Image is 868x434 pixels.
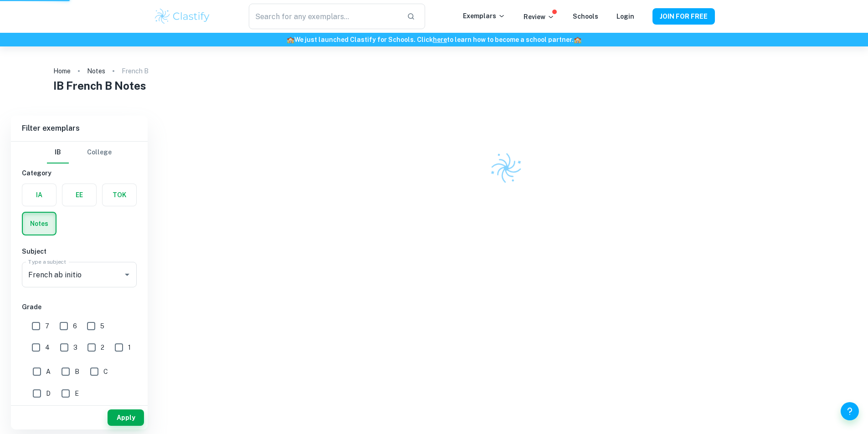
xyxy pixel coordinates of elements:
button: Help and Feedback [841,402,859,420]
span: D [46,388,51,398]
h6: We just launched Clastify for Schools. Click to learn how to become a school partner. [2,35,866,45]
button: EE [62,184,96,206]
a: Login [616,13,634,20]
span: 6 [73,321,77,331]
button: Notes [23,213,56,235]
p: Exemplars [463,11,505,21]
h6: Category [22,168,137,178]
span: A [46,367,51,377]
span: 🏫 [287,36,294,43]
p: French B [122,66,149,76]
span: 3 [73,342,77,352]
span: B [75,367,79,377]
a: Notes [87,65,105,77]
button: College [87,142,112,163]
a: here [433,36,447,43]
h6: Grade [22,302,137,312]
button: JOIN FOR FREE [652,8,715,25]
button: TOK [103,184,136,206]
h6: Subject [22,246,137,256]
a: Schools [573,13,598,20]
img: Clastify logo [154,7,211,26]
a: Home [53,65,71,77]
label: Type a subject [28,258,66,266]
span: E [75,388,79,398]
div: Filter type choice [47,142,112,163]
span: C [103,367,108,377]
p: Review [524,12,555,22]
input: Search for any exemplars... [249,4,399,29]
h1: IB French B Notes [53,77,815,94]
button: Apply [108,409,144,426]
span: 5 [100,321,104,331]
button: IA [22,184,56,206]
button: Open [121,268,134,281]
h6: Filter exemplars [11,116,148,141]
span: 4 [45,342,50,352]
img: Clastify logo [486,148,526,188]
span: 7 [45,321,49,331]
button: IB [47,142,69,163]
span: 🏫 [574,36,581,43]
span: 2 [101,342,104,352]
span: 1 [128,342,131,352]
